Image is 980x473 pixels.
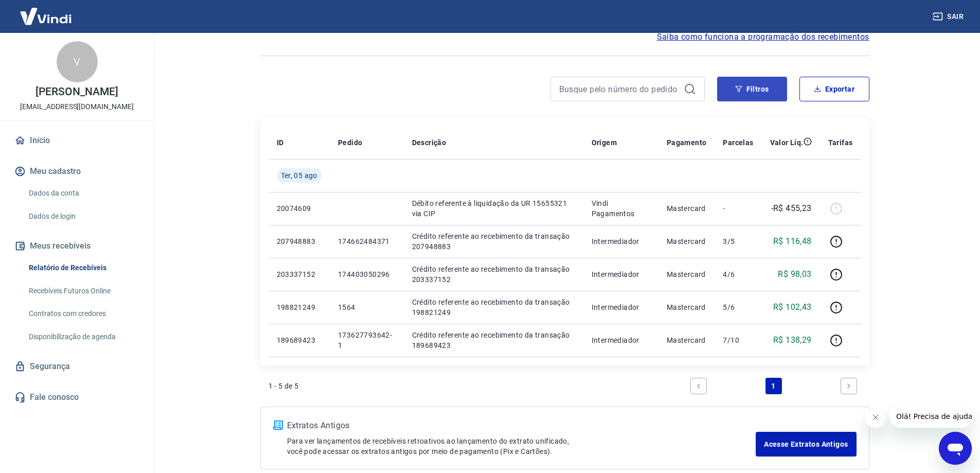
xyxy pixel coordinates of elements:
p: 4/6 [723,269,753,279]
button: Meu cadastro [12,160,141,183]
p: Intermediador [592,269,650,279]
a: Contratos com credores [25,303,141,324]
p: Crédito referente ao recebimento da transação 198821249 [412,297,575,318]
p: 7/10 [723,335,753,345]
span: Olá! Precisa de ajuda? [6,7,86,15]
div: V [57,41,98,82]
p: Mastercard [667,236,707,247]
p: Parcelas [723,137,753,148]
p: 174662484371 [338,236,396,247]
p: 174403050296 [338,269,396,279]
p: [EMAIL_ADDRESS][DOMAIN_NAME] [20,101,134,112]
p: Intermediador [592,302,650,312]
p: Descrição [412,137,447,148]
a: Page 1 is your current page [765,378,782,394]
a: Next page [841,378,857,394]
p: [PERSON_NAME] [35,86,118,97]
p: R$ 98,03 [778,268,811,281]
p: Intermediador [592,335,650,345]
p: 173627793642-1 [338,330,396,351]
p: Crédito referente ao recebimento da transação 189689423 [412,330,575,351]
a: Dados da conta [25,183,141,204]
p: 20074609 [277,203,322,214]
p: 1 - 5 de 5 [269,381,299,391]
p: 189689423 [277,335,322,345]
button: Exportar [799,77,869,101]
img: Vindi [12,1,79,32]
a: Saiba como funciona a programação dos recebimentos [657,31,869,43]
p: Mastercard [667,203,707,214]
a: Início [12,129,141,152]
button: Sair [931,7,968,26]
a: Disponibilização de agenda [25,326,141,347]
iframe: Fechar mensagem [865,407,886,428]
p: Mastercard [667,335,707,345]
p: 5/6 [723,302,753,312]
p: Mastercard [667,269,707,279]
p: Intermediador [592,236,650,247]
p: Pagamento [667,137,707,148]
a: Fale conosco [12,386,141,409]
p: Tarifas [828,137,853,148]
a: Segurança [12,355,141,378]
input: Busque pelo número do pedido [559,81,680,97]
p: Origem [592,137,617,148]
p: - [723,203,753,214]
p: -R$ 455,23 [771,202,812,215]
img: ícone [273,421,283,430]
iframe: Mensagem da empresa [890,405,972,428]
span: Ter, 05 ago [281,170,317,181]
a: Previous page [690,378,707,394]
p: 198821249 [277,302,322,312]
p: 203337152 [277,269,322,279]
p: 3/5 [723,236,753,247]
p: Mastercard [667,302,707,312]
p: Crédito referente ao recebimento da transação 207948883 [412,231,575,252]
p: R$ 116,48 [773,235,812,248]
p: R$ 102,43 [773,301,812,313]
p: Débito referente à liquidação da UR 15655321 via CIP [412,198,575,219]
p: Pedido [338,137,362,148]
p: Valor Líq. [770,137,804,148]
p: ID [277,137,284,148]
p: 207948883 [277,236,322,247]
button: Filtros [717,77,787,101]
ul: Pagination [686,374,861,398]
iframe: Botão para abrir a janela de mensagens [939,432,972,465]
p: R$ 138,29 [773,334,812,346]
p: Crédito referente ao recebimento da transação 203337152 [412,264,575,285]
p: Vindi Pagamentos [592,198,650,219]
p: 1564 [338,302,396,312]
p: Para ver lançamentos de recebíveis retroativos ao lançamento do extrato unificado, você pode aces... [287,436,756,457]
a: Recebíveis Futuros Online [25,281,141,302]
a: Dados de login [25,206,141,227]
a: Relatório de Recebíveis [25,257,141,278]
a: Acesse Extratos Antigos [756,432,856,457]
button: Meus recebíveis [12,235,141,257]
p: Extratos Antigos [287,419,756,432]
